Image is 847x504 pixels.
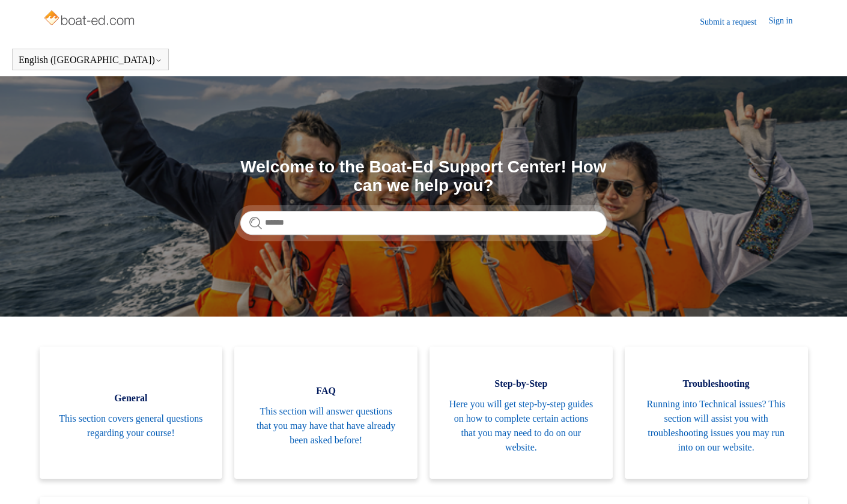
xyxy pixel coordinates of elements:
span: Here you will get step-by-step guides on how to complete certain actions that you may need to do ... [448,397,595,455]
button: English ([GEOGRAPHIC_DATA]) [19,55,162,65]
a: General This section covers general questions regarding your course! [40,347,223,479]
a: FAQ This section will answer questions that you may have that have already been asked before! [234,347,417,479]
a: Troubleshooting Running into Technical issues? This section will assist you with troubleshooting ... [625,347,808,479]
h1: Welcome to the Boat-Ed Support Center! How can we help you? [240,158,607,195]
span: Troubleshooting [643,377,790,391]
a: Step-by-Step Here you will get step-by-step guides on how to complete certain actions that you ma... [430,347,613,479]
input: Search [240,211,607,235]
a: Sign in [768,14,804,29]
span: This section covers general questions regarding your course! [58,411,205,440]
span: General [58,391,205,405]
span: FAQ [252,384,399,398]
span: Running into Technical issues? This section will assist you with troubleshooting issues you may r... [643,397,790,455]
img: Boat-Ed Help Center home page [43,7,138,31]
span: Step-by-Step [448,377,595,391]
a: Submit a request [700,16,768,28]
span: This section will answer questions that you may have that have already been asked before! [252,404,399,448]
div: Live chat [807,464,838,495]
